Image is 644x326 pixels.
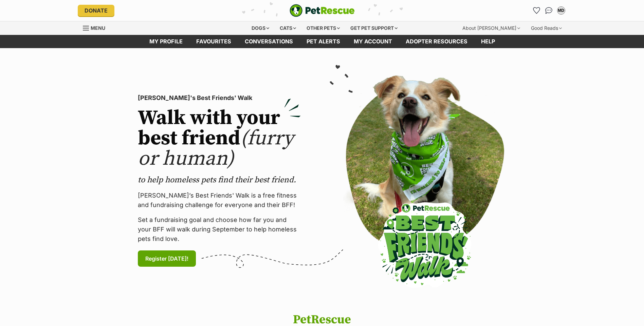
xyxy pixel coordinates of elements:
[189,35,238,48] a: Favourites
[347,35,399,48] a: My account
[458,21,525,35] div: About [PERSON_NAME]
[290,4,355,17] a: PetRescue
[83,21,110,34] a: Menu
[275,21,301,35] div: Cats
[91,25,105,31] span: Menu
[138,250,196,267] a: Register [DATE]!
[138,126,294,171] span: (furry or human)
[300,35,347,48] a: Pet alerts
[138,191,301,210] p: [PERSON_NAME]’s Best Friends' Walk is a free fitness and fundraising challenge for everyone and t...
[143,35,189,48] a: My profile
[531,5,567,16] ul: Account quick links
[78,5,114,16] a: Donate
[545,7,552,14] img: chat-41dd97257d64d25036548639549fe6c8038ab92f7586957e7f3b1b290dea8141.svg
[531,5,542,16] a: Favourites
[138,108,301,169] h2: Walk with your best friend
[302,21,345,35] div: Other pets
[247,21,274,35] div: Dogs
[138,93,301,103] p: [PERSON_NAME]'s Best Friends' Walk
[238,35,300,48] a: conversations
[145,254,188,263] span: Register [DATE]!
[474,35,502,48] a: Help
[526,21,567,35] div: Good Reads
[138,215,301,244] p: Set a fundraising goal and choose how far you and your BFF will walk during September to help hom...
[544,5,554,16] a: Conversations
[558,7,565,14] div: MD
[138,175,301,185] p: to help homeless pets find their best friend.
[346,21,402,35] div: Get pet support
[399,35,474,48] a: Adopter resources
[556,5,567,16] button: My account
[290,4,355,17] img: logo-e224e6f780fb5917bec1dbf3a21bbac754714ae5b6737aabdf751b685950b380.svg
